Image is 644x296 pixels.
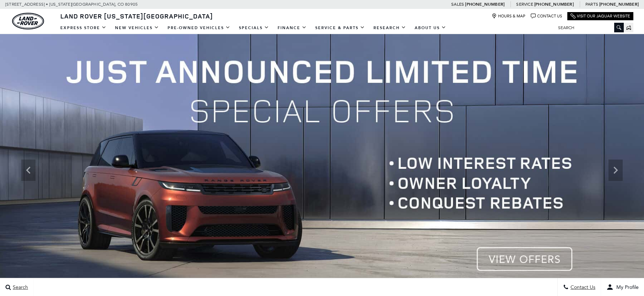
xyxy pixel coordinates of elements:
[56,12,217,20] a: Land Rover [US_STATE][GEOGRAPHIC_DATA]
[571,14,630,19] a: Visit Our Jaguar Website
[599,1,639,7] a: [PHONE_NUMBER]
[410,22,451,34] a: About Us
[369,22,410,34] a: Research
[569,284,595,290] span: Contact Us
[531,14,562,19] a: Contact Us
[163,22,235,34] a: Pre-Owned Vehicles
[12,13,44,29] a: land-rover
[516,2,533,7] span: Service
[5,2,138,7] a: [STREET_ADDRESS] • [US_STATE][GEOGRAPHIC_DATA], CO 80905
[465,1,504,7] a: [PHONE_NUMBER]
[56,22,451,34] nav: Main Navigation
[311,22,369,34] a: Service & Parts
[451,2,464,7] span: Sales
[111,22,163,34] a: New Vehicles
[601,278,644,296] button: user-profile-menu
[11,284,28,290] span: Search
[273,22,311,34] a: Finance
[534,1,574,7] a: [PHONE_NUMBER]
[56,22,111,34] a: EXPRESS STORE
[585,2,598,7] span: Parts
[553,23,624,32] input: Search
[60,12,213,20] span: Land Rover [US_STATE][GEOGRAPHIC_DATA]
[613,284,639,290] span: My Profile
[12,13,44,29] img: Land Rover
[235,22,273,34] a: Specials
[492,14,525,19] a: Hours & Map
